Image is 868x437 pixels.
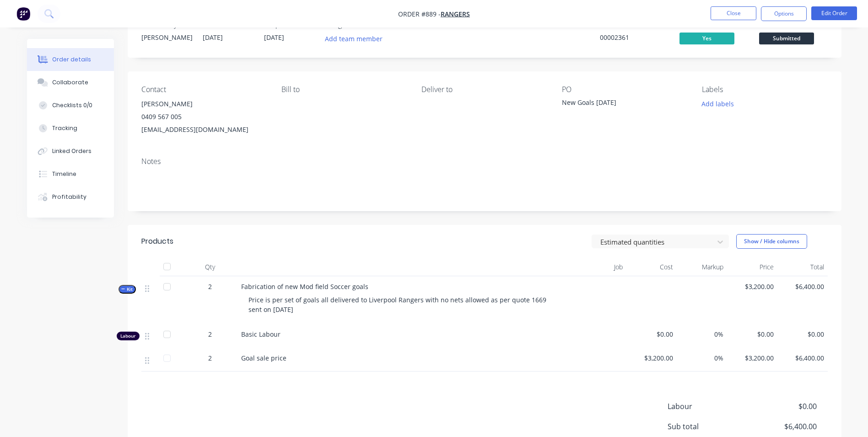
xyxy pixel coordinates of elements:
[16,7,30,21] img: Factory
[248,295,548,314] span: Price is per set of goals all delivered to Liverpool Rangers with no nets allowed as per quote 16...
[441,10,470,18] a: Rangers
[731,353,774,363] span: $3,200.00
[52,78,88,87] div: Collaborate
[141,110,267,123] div: 0409 567 005
[208,353,212,363] span: 2
[52,101,92,109] div: Checklists 0/0
[183,258,237,276] div: Qty
[27,163,114,186] button: Timeline
[119,285,136,294] button: Kit
[562,85,687,94] div: PO
[27,117,114,140] button: Tracking
[731,329,774,339] span: $0.00
[325,20,417,29] div: Assigned to
[600,33,669,42] div: 00002361
[731,282,774,291] span: $3,200.00
[749,401,816,412] span: $0.00
[781,353,824,363] span: $6,400.00
[759,33,814,44] span: Submitted
[141,98,267,110] div: [PERSON_NAME]
[264,33,284,42] span: [DATE]
[141,33,192,42] div: [PERSON_NAME]
[241,282,368,291] span: Fabrication of new Mod field Soccer goals
[52,193,86,201] div: Profitability
[121,286,133,293] span: Kit
[208,329,212,339] span: 2
[141,157,828,166] div: Notes
[208,282,212,291] span: 2
[141,236,173,247] div: Products
[52,147,92,155] div: Linked Orders
[711,6,756,20] button: Close
[281,85,407,94] div: Bill to
[677,258,727,276] div: Markup
[727,258,777,276] div: Price
[27,71,114,94] button: Collaborate
[398,10,441,18] span: Order #889 -
[52,170,76,178] div: Timeline
[141,98,267,136] div: [PERSON_NAME]0409 567 005[EMAIL_ADDRESS][DOMAIN_NAME]
[325,33,388,45] button: Add team member
[421,85,547,94] div: Deliver to
[264,20,314,29] div: Required
[241,354,286,362] span: Goal sale price
[702,85,827,94] div: Labels
[668,401,749,412] span: Labour
[558,258,626,276] div: Job
[141,20,192,29] div: Created by
[27,140,114,163] button: Linked Orders
[141,85,267,94] div: Contact
[52,55,91,64] div: Order details
[626,258,677,276] div: Cost
[680,353,723,363] span: 0%
[781,282,824,291] span: $6,400.00
[52,124,77,132] div: Tracking
[117,332,140,340] div: Labour
[679,33,734,44] span: Yes
[600,20,669,29] div: MYOB Order #
[27,48,114,71] button: Order details
[203,20,253,29] div: Created
[759,33,814,46] button: Submitted
[630,329,673,339] span: $0.00
[27,186,114,208] button: Profitability
[749,421,816,432] span: $6,400.00
[761,6,807,21] button: Options
[736,234,807,249] button: Show / Hide columns
[203,33,223,42] span: [DATE]
[781,329,824,339] span: $0.00
[27,94,114,117] button: Checklists 0/0
[630,353,673,363] span: $3,200.00
[668,421,749,432] span: Sub total
[562,98,676,110] div: New Goals [DATE]
[141,123,267,136] div: [EMAIL_ADDRESS][DOMAIN_NAME]
[697,98,739,110] button: Add labels
[759,20,828,29] div: Status
[679,20,748,29] div: Invoiced
[680,329,723,339] span: 0%
[241,330,280,339] span: Basic Labour
[811,6,857,20] button: Edit Order
[320,33,387,45] button: Add team member
[777,258,828,276] div: Total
